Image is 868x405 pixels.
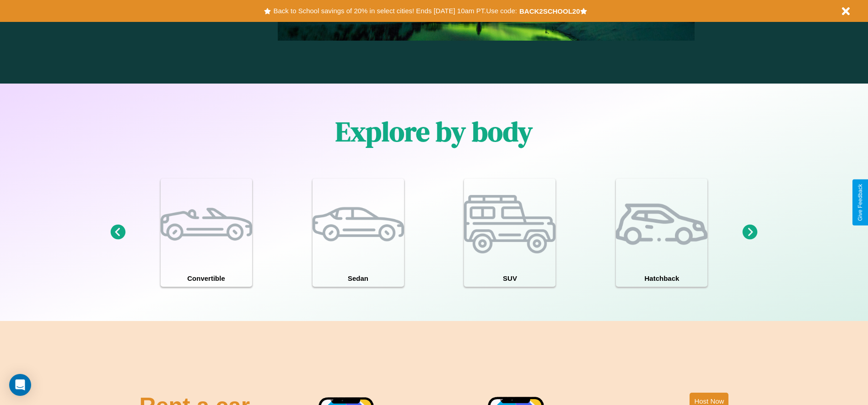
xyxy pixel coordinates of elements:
div: Give Feedback [857,184,863,221]
div: Open Intercom Messenger [9,374,31,396]
h4: Convertible [161,270,252,287]
b: BACK2SCHOOL20 [519,7,580,15]
h4: Sedan [313,270,404,287]
h1: Explore by body [335,113,533,150]
h4: Hatchback [616,270,707,287]
h4: SUV [464,270,555,287]
button: Back to School savings of 20% in select cities! Ends [DATE] 10am PT.Use code: [271,5,519,17]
